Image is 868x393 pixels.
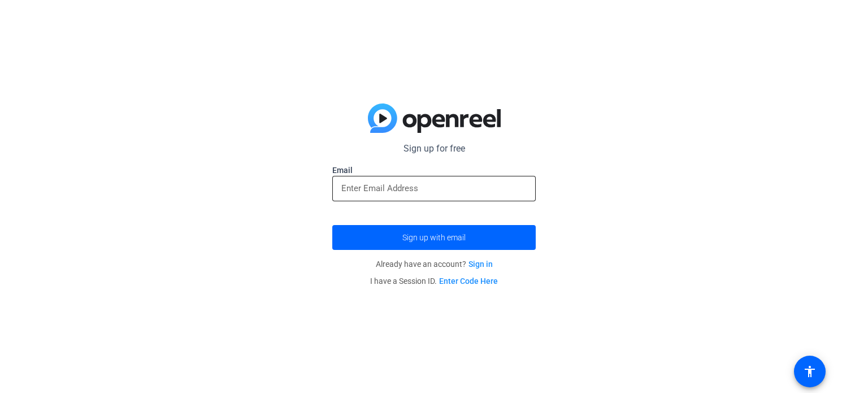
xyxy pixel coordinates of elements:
[439,277,498,286] a: Enter Code Here
[341,182,527,195] input: Enter Email Address
[332,165,536,176] label: Email
[376,260,493,269] span: Already have an account?
[368,103,501,133] img: blue-gradient.svg
[803,365,817,378] mat-icon: accessibility
[332,225,536,250] button: Sign up with email
[370,277,498,286] span: I have a Session ID.
[468,260,493,269] a: Sign in
[332,142,536,156] p: Sign up for free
